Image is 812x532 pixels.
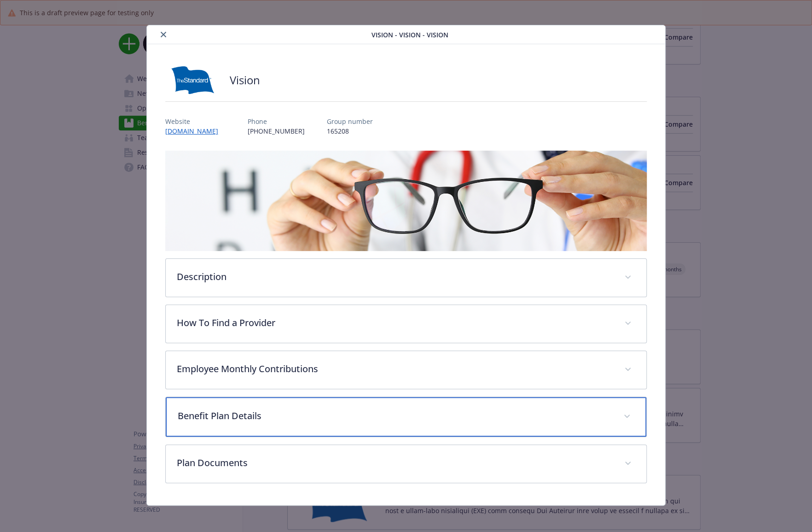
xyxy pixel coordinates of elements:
[177,362,614,376] p: Employee Monthly Contributions
[158,29,169,40] button: close
[166,351,647,389] div: Employee Monthly Contributions
[165,117,226,126] p: Website
[177,456,614,470] p: Plan Documents
[165,66,220,94] img: Standard Insurance Company
[166,305,647,343] div: How To Find a Provider
[166,397,647,437] div: Benefit Plan Details
[177,316,614,330] p: How To Find a Provider
[81,25,731,506] div: details for plan Vision - Vision - Vision
[177,270,614,284] p: Description
[165,127,226,135] a: [DOMAIN_NAME]
[165,151,647,251] img: banner
[327,117,373,126] p: Group number
[166,445,647,483] div: Plan Documents
[248,117,305,126] p: Phone
[248,126,305,136] p: [PHONE_NUMBER]
[178,409,613,423] p: Benefit Plan Details
[371,30,448,40] span: Vision - Vision - Vision
[166,259,647,297] div: Description
[230,72,260,88] h2: Vision
[327,126,373,136] p: 165208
